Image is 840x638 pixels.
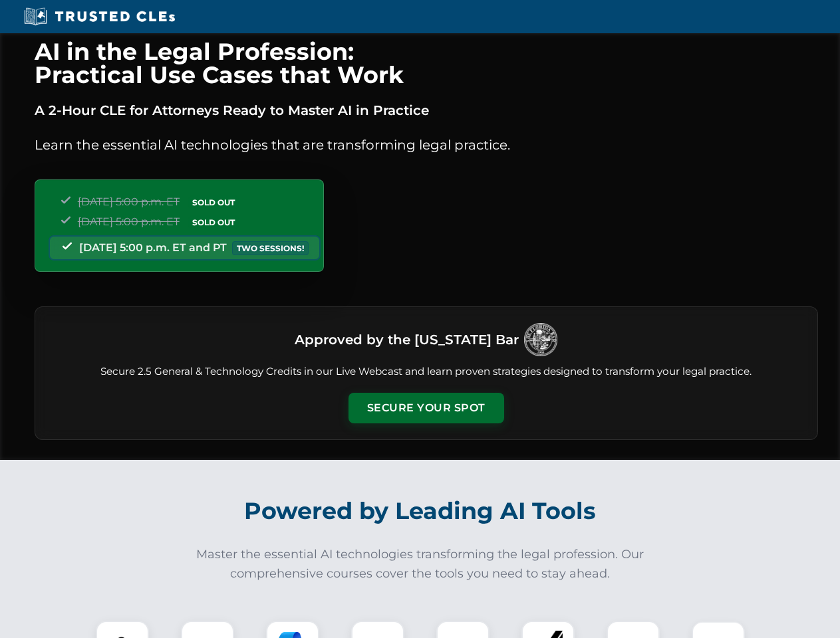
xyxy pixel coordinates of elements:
p: Master the essential AI technologies transforming the legal profession. Our comprehensive courses... [188,545,653,584]
span: SOLD OUT [188,195,239,209]
p: A 2-Hour CLE for Attorneys Ready to Master AI in Practice [35,100,818,121]
span: [DATE] 5:00 p.m. ET [78,215,180,228]
img: Trusted CLEs [20,7,179,27]
p: Learn the essential AI technologies that are transforming legal practice. [35,134,818,156]
span: [DATE] 5:00 p.m. ET [78,195,180,208]
span: SOLD OUT [188,215,239,229]
p: Secure 2.5 General & Technology Credits in our Live Webcast and learn proven strategies designed ... [51,364,801,379]
img: Logo [524,323,557,356]
button: Secure Your Spot [349,393,504,423]
h3: Approved by the [US_STATE] Bar [295,328,519,352]
h2: Powered by Leading AI Tools [52,488,789,534]
h1: AI in the Legal Profession: Practical Use Cases that Work [35,40,818,86]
